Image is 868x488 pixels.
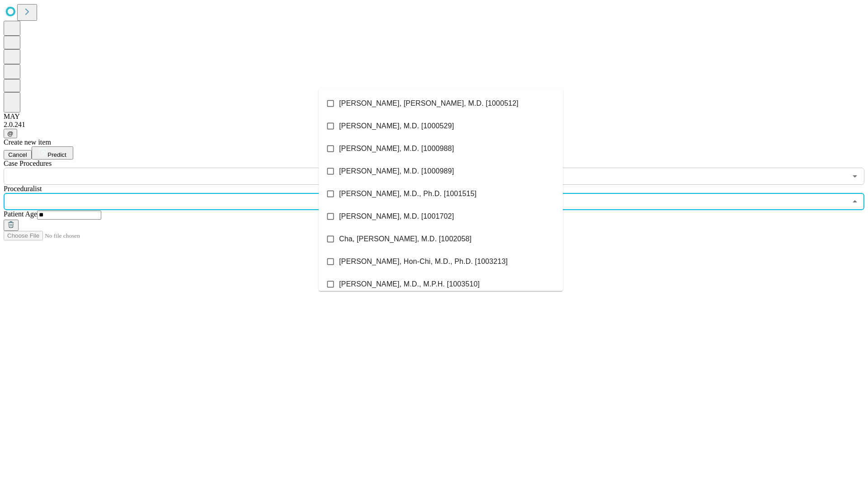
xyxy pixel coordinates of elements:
[339,234,472,244] span: Cha, [PERSON_NAME], M.D. [1002058]
[7,130,14,137] span: @
[339,279,480,290] span: [PERSON_NAME], M.D., M.P.H. [1003510]
[32,146,73,160] button: Predict
[4,113,864,121] div: MAY
[339,121,454,131] span: [PERSON_NAME], M.D. [1000529]
[4,121,864,129] div: 2.0.241
[4,185,42,192] span: Proceduralist
[339,143,454,154] span: [PERSON_NAME], M.D. [1000988]
[8,151,27,158] span: Cancel
[4,138,51,146] span: Create new item
[47,151,66,158] span: Predict
[4,129,17,138] button: @
[339,166,454,177] span: [PERSON_NAME], M.D. [1000989]
[339,256,508,267] span: [PERSON_NAME], Hon-Chi, M.D., Ph.D. [1003213]
[339,211,454,222] span: [PERSON_NAME], M.D. [1001702]
[4,150,32,160] button: Cancel
[849,195,861,208] button: Close
[339,98,519,109] span: [PERSON_NAME], [PERSON_NAME], M.D. [1000512]
[339,188,476,199] span: [PERSON_NAME], M.D., Ph.D. [1001515]
[849,170,861,183] button: Open
[4,160,52,167] span: Scheduled Procedure
[4,210,37,218] span: Patient Age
